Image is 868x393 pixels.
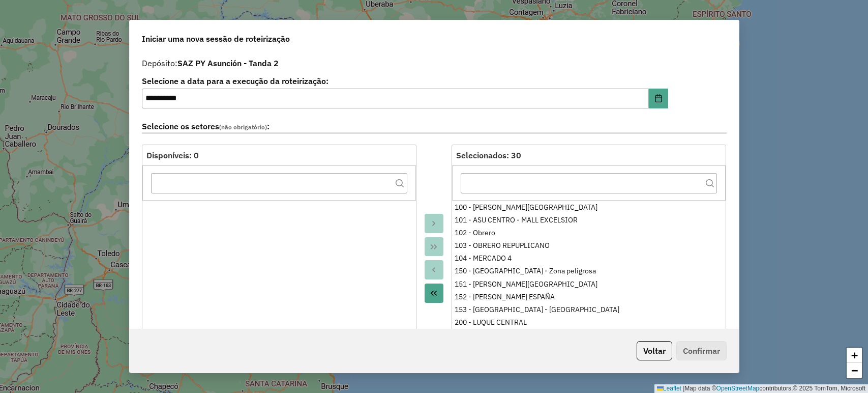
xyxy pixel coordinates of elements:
a: Zoom in [847,348,862,363]
div: 152 - [PERSON_NAME] ESPAÑA [455,292,723,302]
div: Selecionados: 30 [456,149,722,161]
a: OpenStreetMap [716,385,760,392]
strong: SAZ PY Asunción - Tanda 2 [177,58,279,68]
span: − [851,364,858,377]
div: Map data © contributors,© 2025 TomTom, Microsoft [654,384,868,393]
span: + [851,349,858,361]
button: Choose Date [649,89,668,109]
div: 153 - [GEOGRAPHIC_DATA] - [GEOGRAPHIC_DATA] [455,304,723,315]
span: (não obrigatório) [219,123,267,131]
div: 150 - [GEOGRAPHIC_DATA] - Zona peligrosa [455,266,723,276]
label: Selecione os setores : [142,120,727,134]
button: Move All to Source [425,284,444,303]
button: Voltar [637,341,672,360]
div: Depósito: [142,57,727,69]
div: Disponíveis: 0 [146,149,412,161]
div: 104 - MERCADO 4 [455,253,723,264]
div: 102 - Obrero [455,228,723,238]
a: Leaflet [657,385,681,392]
span: Iniciar uma nova sessão de roteirização [142,33,290,45]
span: | [683,385,684,392]
div: 151 - [PERSON_NAME][GEOGRAPHIC_DATA] [455,279,723,290]
div: 103 - OBRERO REPUPLICANO [455,240,723,251]
a: Zoom out [847,363,862,378]
div: 200 - LUQUE CENTRAL [455,317,723,328]
label: Selecione a data para a execução da roteirização: [142,75,668,87]
div: 101 - ASU CENTRO - MALL EXCELSIOR [455,215,723,226]
div: 100 - [PERSON_NAME][GEOGRAPHIC_DATA] [455,202,723,213]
